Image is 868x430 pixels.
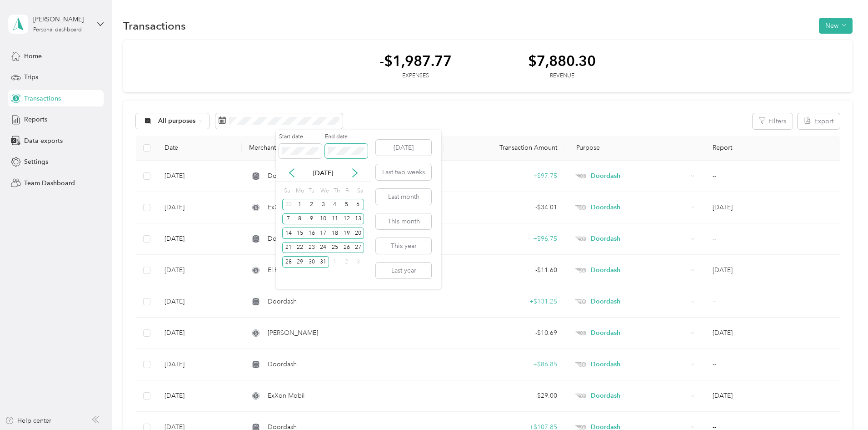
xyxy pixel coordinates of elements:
div: Expenses [379,72,452,80]
td: -- [705,223,840,255]
div: 25 [329,242,341,253]
div: 24 [317,242,329,253]
button: [DATE] [376,140,431,156]
div: We [319,185,329,197]
div: Revenue [528,72,596,80]
div: 31 [317,256,329,268]
button: Last month [376,189,431,205]
div: 6 [353,199,364,210]
div: 22 [294,242,306,253]
span: Doordash [268,171,297,181]
td: [DATE] [157,255,242,286]
span: Data exports [24,136,63,146]
td: Sep 2025 [705,380,840,412]
div: Personal dashboard [33,27,82,33]
th: Transaction Amount [444,136,564,161]
span: Doordash [268,297,297,307]
div: 13 [353,213,364,225]
div: 5 [341,199,353,210]
div: 4 [329,199,341,210]
span: Doordash [591,234,688,244]
td: [DATE] [157,380,242,412]
div: 12 [341,213,353,225]
div: 10 [317,213,329,225]
button: Help center [5,416,51,425]
div: - $11.60 [451,265,557,275]
td: -- [705,161,840,192]
div: Fr [344,185,353,197]
img: Legacy Icon [Doordash] [575,394,586,399]
div: 15 [294,228,306,239]
button: Last year [376,263,431,278]
label: Start date [279,133,322,141]
div: 30 [306,256,318,268]
span: [PERSON_NAME] [268,328,318,338]
img: Legacy Icon [Doordash] [575,362,586,367]
img: Legacy Icon [Doordash] [575,331,586,336]
div: 29 [294,256,306,268]
img: Legacy Icon [Doordash] [575,237,586,242]
th: Date [157,136,242,161]
div: [PERSON_NAME] [33,15,90,24]
span: Team Dashboard [24,178,75,188]
img: Legacy Icon [Doordash] [575,425,586,430]
div: 11 [329,213,341,225]
div: 3 [317,199,329,210]
div: 14 [282,228,294,239]
span: ExXon Mobil [268,391,304,401]
span: Settings [24,157,48,167]
span: Doordash [591,359,688,369]
div: + $131.25 [451,297,557,307]
h1: Transactions [123,21,186,30]
button: New [819,18,853,34]
div: 21 [282,242,294,253]
img: Legacy Icon [Doordash] [575,205,586,210]
span: Doordash [591,171,688,181]
div: 16 [306,228,318,239]
div: + $86.85 [451,359,557,369]
span: Transactions [24,94,61,103]
div: 17 [317,228,329,239]
button: Filters [753,113,793,129]
span: Doordash [591,202,688,212]
div: - $29.00 [451,391,557,401]
div: 1 [294,199,306,210]
span: Doordash [268,359,297,369]
span: Doordash [268,234,297,244]
div: 26 [341,242,353,253]
td: [DATE] [157,192,242,223]
button: This month [376,213,431,229]
div: Mo [294,185,304,197]
span: Doordash [591,391,688,401]
div: 1 [329,256,341,268]
div: + $96.75 [451,234,557,244]
span: Reports [24,115,47,124]
button: This year [376,238,431,254]
div: 9 [306,213,318,225]
td: -- [705,286,840,318]
span: Doordash [591,265,688,275]
span: Home [24,51,42,61]
td: [DATE] [157,223,242,255]
div: - $34.01 [451,202,557,212]
span: Doordash [591,328,688,338]
div: + $97.75 [451,171,557,181]
img: Legacy Icon [Doordash] [575,268,586,273]
div: 18 [329,228,341,239]
div: 7 [282,213,294,225]
th: Merchant [242,136,443,161]
div: -$1,987.77 [379,53,452,69]
td: [DATE] [157,349,242,380]
span: Purpose [572,144,600,152]
label: End date [325,133,368,141]
td: Sep 2025 [705,318,840,349]
div: 20 [353,228,364,239]
span: Trips [24,72,38,82]
td: Sep 2025 [705,192,840,223]
div: 23 [306,242,318,253]
img: Legacy Icon [Doordash] [575,299,586,304]
div: 8 [294,213,306,225]
td: [DATE] [157,286,242,318]
td: Sep 2025 [705,255,840,286]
